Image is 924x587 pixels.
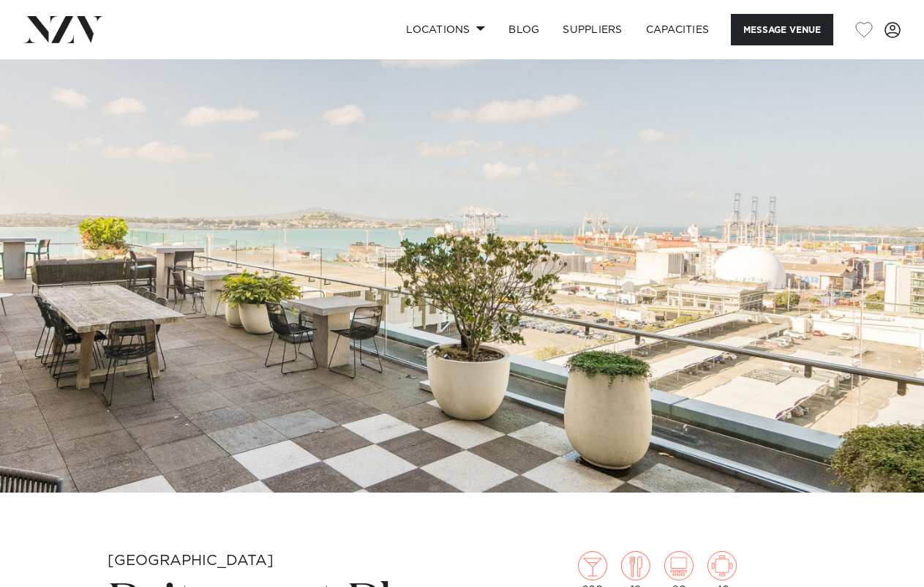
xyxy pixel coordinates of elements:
[497,14,551,45] a: BLOG
[731,14,833,45] button: Message Venue
[664,551,694,580] img: theatre.png
[394,14,497,45] a: Locations
[23,16,103,42] img: nzv-logo.png
[621,551,650,580] img: dining.png
[108,553,274,568] small: [GEOGRAPHIC_DATA]
[634,14,721,45] a: Capacities
[578,551,607,580] img: cocktail.png
[707,551,737,580] img: meeting.png
[551,14,634,45] a: SUPPLIERS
